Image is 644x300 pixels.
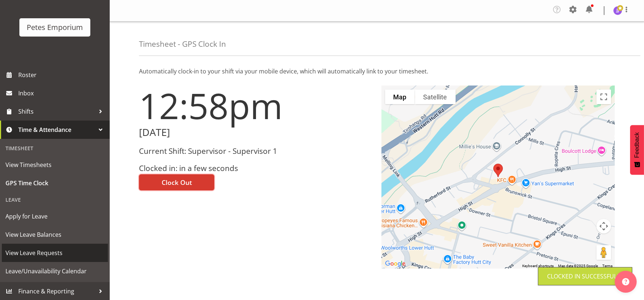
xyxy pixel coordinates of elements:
[18,69,106,80] span: Roster
[383,259,407,269] img: Google
[139,127,373,138] h2: [DATE]
[2,141,108,156] div: Timesheet
[2,225,108,244] a: View Leave Balances
[139,86,373,125] h1: 12:58pm
[139,164,373,172] h3: Clocked in: in a few seconds
[5,159,104,170] span: View Timesheets
[18,88,106,99] span: Inbox
[613,6,622,15] img: janelle-jonkers702.jpg
[139,40,226,48] h4: Timesheet - GPS Clock In
[596,90,611,104] button: Toggle fullscreen view
[18,106,95,117] span: Shifts
[139,174,214,190] button: Clock Out
[2,192,108,207] div: Leave
[383,259,407,269] a: Open this area in Google Maps (opens a new window)
[596,219,611,233] button: Map camera controls
[2,156,108,174] a: View Timesheets
[27,22,83,33] div: Petes Emporium
[630,125,644,175] button: Feedback - Show survey
[139,67,615,76] p: Automatically clock-in to your shift via your mobile device, which will automatically link to you...
[547,272,623,281] div: Clocked in Successfully
[5,266,104,277] span: Leave/Unavailability Calendar
[139,147,373,155] h3: Current Shift: Supervisor - Supervisor 1
[622,278,629,285] img: help-xxl-2.png
[2,244,108,262] a: View Leave Requests
[18,124,95,135] span: Time & Attendance
[385,90,415,104] button: Show street map
[634,132,640,158] span: Feedback
[5,211,104,222] span: Apply for Leave
[602,264,613,268] a: Terms (opens in new tab)
[2,174,108,192] a: GPS Time Clock
[415,90,456,104] button: Show satellite imagery
[162,178,192,187] span: Clock Out
[2,207,108,225] a: Apply for Leave
[5,178,104,189] span: GPS Time Clock
[522,263,554,269] button: Keyboard shortcuts
[2,262,108,280] a: Leave/Unavailability Calendar
[5,229,104,240] span: View Leave Balances
[5,247,104,258] span: View Leave Requests
[596,245,611,260] button: Drag Pegman onto the map to open Street View
[18,286,95,297] span: Finance & Reporting
[558,264,598,268] span: Map data ©2025 Google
